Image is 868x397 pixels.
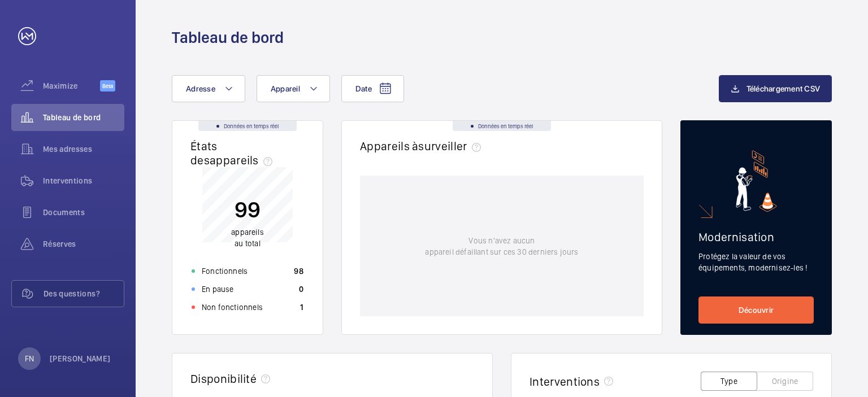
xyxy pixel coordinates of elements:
span: Tableau de bord [43,112,124,123]
h1: Tableau de bord [172,27,284,48]
h2: Modernisation [698,230,814,244]
button: Appareil [257,75,330,102]
h2: Disponibilité [190,372,257,386]
span: surveiller [418,139,485,153]
span: Documents [43,207,124,218]
p: au total [231,226,264,249]
span: appareils [231,228,264,237]
span: Adresse [186,84,215,93]
h2: États des [190,139,277,167]
a: Découvrir [698,296,814,324]
p: 0 [299,283,303,295]
span: Date [355,84,372,93]
button: Origine [757,372,813,391]
span: Des questions? [44,288,124,299]
button: Date [341,75,404,102]
p: Non fonctionnels [202,302,263,313]
span: Interventions [43,175,124,186]
span: Téléchargement CSV [747,84,821,93]
span: Appareil [271,84,300,93]
p: En pause [202,283,233,295]
span: appareils [210,153,277,167]
h2: Appareils à [360,139,485,153]
img: marketing-card.svg [736,150,777,212]
p: FN [25,353,34,364]
span: Mes adresses [43,143,124,155]
span: Beta [100,80,115,91]
span: Maximize [43,80,100,91]
p: Vous n'avez aucun appareil défaillant sur ces 30 derniers jours [425,235,578,258]
p: 1 [300,302,303,313]
p: 99 [231,195,264,224]
p: [PERSON_NAME] [50,353,111,364]
div: Données en temps réel [198,121,297,131]
span: Réserves [43,238,124,250]
h2: Interventions [530,374,600,389]
p: 98 [294,265,303,277]
button: Adresse [172,75,245,102]
p: Fonctionnels [202,265,248,277]
button: Type [701,372,757,391]
div: Données en temps réel [453,121,551,131]
button: Téléchargement CSV [719,75,832,102]
p: Protégez la valeur de vos équipements, modernisez-les ! [698,251,814,273]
